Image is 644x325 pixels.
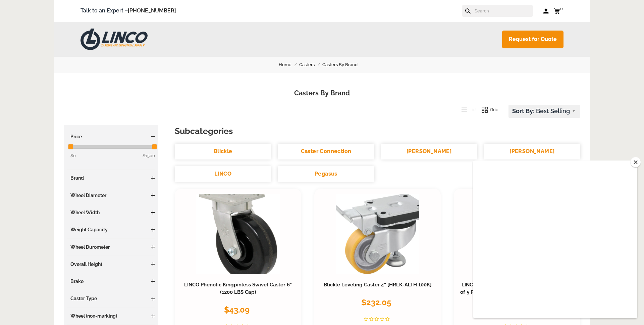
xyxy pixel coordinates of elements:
[67,261,155,268] h3: Overall Height
[224,305,250,315] span: $43.09
[67,226,155,233] h3: Weight Capacity
[631,157,641,167] button: Close
[477,105,499,115] button: Grid
[554,7,563,15] a: 0
[278,166,374,182] a: Pegasus
[279,61,299,68] a: Home
[543,8,549,14] a: Log in
[322,61,365,68] a: Casters By Brand
[175,166,271,182] a: LINCO
[67,175,155,181] h3: Brand
[67,244,155,250] h3: Wheel Durometer
[381,144,477,159] a: [PERSON_NAME]
[361,297,391,307] span: $232.05
[67,295,155,302] h3: Caster Type
[560,6,563,11] span: 0
[502,31,563,48] a: Request for Quote
[456,105,477,115] button: List
[70,153,76,158] span: $0
[128,7,176,14] a: [PHONE_NUMBER]
[474,5,533,17] input: Search
[67,278,155,285] h3: Brake
[324,282,432,288] a: Blickle Leveling Caster 4" [HRLK-ALTH 100K]
[143,152,155,159] span: $1500
[278,144,374,159] a: Caster Connection
[484,144,580,159] a: [PERSON_NAME]
[64,88,580,98] h1: Casters By Brand
[299,61,322,68] a: Casters
[80,29,148,50] img: LINCO CASTERS & INDUSTRIAL SUPPLY
[184,282,292,295] a: LINCO Phenolic Kingpinless Swivel Caster 6" (1200 LBS Cap)
[175,125,580,137] h3: Subcategories
[80,6,176,15] span: Talk to an Expert –
[175,144,271,159] a: Blickle
[67,209,155,216] h3: Wheel Width
[67,192,155,199] h3: Wheel Diameter
[67,133,155,140] h3: Price
[460,282,574,303] a: LINCO Heavy Duty Office Chair Casters 3" - Set of 5 Polyurethane Swivel Wheels (600 LBS Cap Combi...
[67,313,155,319] h3: Wheel (non-marking)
